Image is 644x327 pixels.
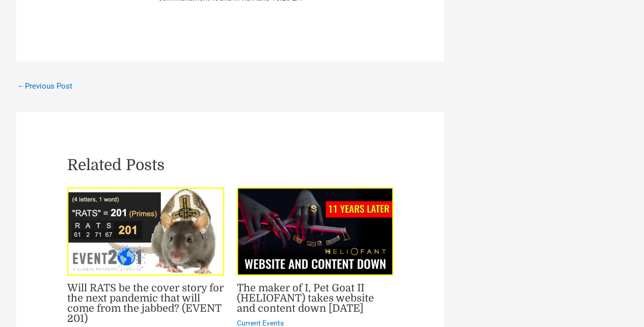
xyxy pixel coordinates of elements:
a: Will RATS be the cover story for the next pandemic that will come from the jabbed? (EVENT 201) [67,282,224,324]
img: Will RATS be the cover story for the next pandemic that will come from the jabbed? (EVENT 201) [67,187,224,276]
img: The maker of I, Pet Goat II (HELIOFANT) takes website and content down 11 years later [237,187,393,276]
nav: Posts [16,62,444,97]
h2: Related Posts [67,153,393,177]
a: Read more about The maker of I, Pet Goat II (HELIOFANT) takes website and content down 11 years l... [237,226,393,235]
span: ← [17,81,25,91]
a: Read more about Will RATS be the cover story for the next pandemic that will come from the jabbed... [67,226,224,235]
a: Previous Post [17,78,72,96]
a: Current Events [237,319,284,327]
a: The maker of I, Pet Goat II (HELIOFANT) takes website and content down [DATE] [237,282,374,314]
